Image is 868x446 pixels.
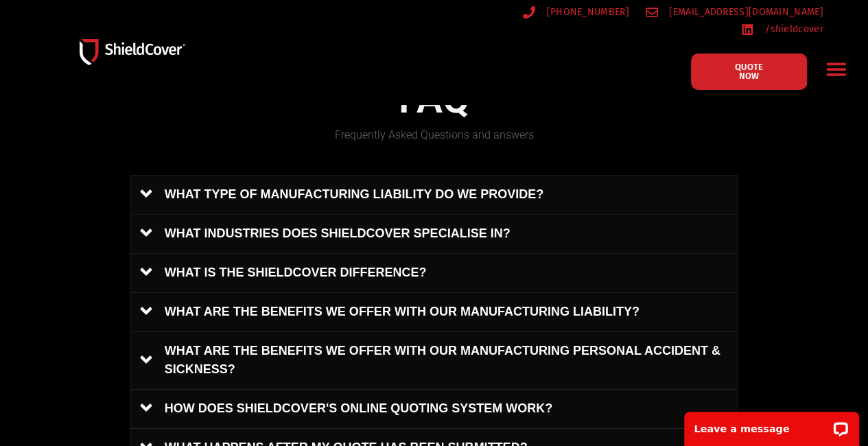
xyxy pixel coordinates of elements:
[80,39,185,65] img: Shield-Cover-Underwriting-Australia-logo-full
[691,54,807,90] a: QUOTE NOW
[724,62,774,80] span: QUOTE NOW
[130,331,738,389] a: WHAT ARE THE BENEFITS WE OFFER WITH OUR MANUFACTURING PERSONAL ACCIDENT & SICKNESS?
[675,403,868,446] iframe: LiveChat chat widget
[646,3,823,21] a: [EMAIL_ADDRESS][DOMAIN_NAME]
[130,292,738,331] a: WHAT ARE THE BENEFITS WE OFFER WITH OUR MANUFACTURING LIABILITY?
[130,253,738,292] a: WHAT IS THE SHIELDCOVER DIFFERENCE?
[741,21,823,38] a: /shieldcover
[130,389,738,428] a: HOW DOES SHIELDCOVER'S ONLINE QUOTING SYSTEM WORK?
[130,214,738,253] a: WHAT INDUSTRIES DOES SHIELDCOVER SPECIALISE IN?
[543,3,629,21] span: [PHONE_NUMBER]
[666,3,823,21] span: [EMAIL_ADDRESS][DOMAIN_NAME]
[821,53,853,85] div: Menu Toggle
[762,21,823,38] span: /shieldcover
[130,130,738,141] h5: Frequently Asked Questions and answers
[523,3,629,21] a: [PHONE_NUMBER]
[130,175,738,214] a: WHAT TYPE OF MANUFACTURING LIABILITY DO WE PROVIDE?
